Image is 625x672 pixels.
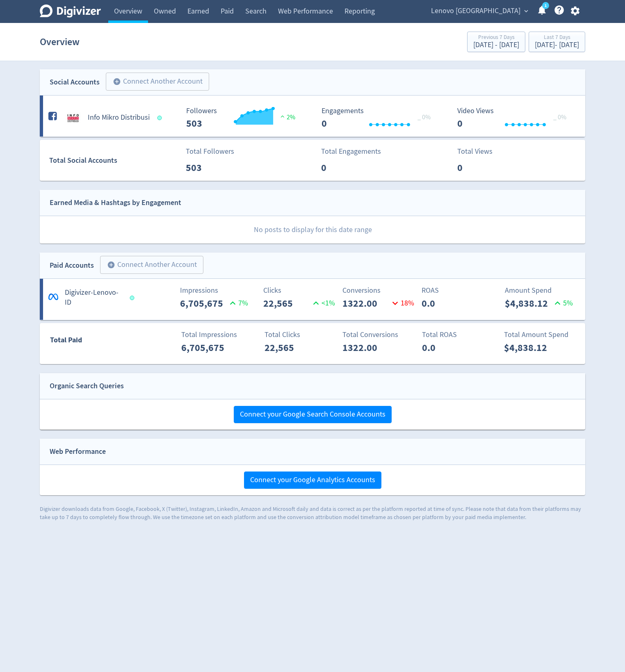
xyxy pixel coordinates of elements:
[244,472,381,489] button: Connect your Google Analytics Accounts
[545,3,547,9] text: 1
[50,260,94,271] div: Paid Accounts
[457,160,504,175] p: 0
[428,5,530,18] button: Lenovo [GEOGRAPHIC_DATA]
[542,2,549,9] a: 1
[457,146,504,157] p: Total Views
[422,340,469,355] p: 0.0
[535,34,579,41] div: Last 7 Days
[50,380,124,392] div: Organic Search Queries
[40,29,80,55] h1: Overview
[473,41,519,49] div: [DATE] - [DATE]
[50,197,181,209] div: Earned Media & Hashtags by Engagement
[278,113,287,119] img: positive-performance.svg
[422,285,496,296] p: ROAS
[100,74,209,91] a: Connect Another Account
[157,116,164,120] span: Data last synced: 17 Sep 2025, 4:01pm (AEST)
[505,285,579,296] p: Amount Spend
[473,34,519,41] div: Previous 7 Days
[180,285,254,296] p: Impressions
[106,73,209,91] button: Connect Another Account
[182,107,305,129] svg: Followers 503
[553,113,566,121] span: _ 0%
[250,476,375,484] span: Connect your Google Analytics Accounts
[181,340,228,355] p: 6,705,675
[504,340,551,355] p: $4,838.12
[234,410,392,419] a: Connect your Google Search Console Accounts
[40,216,585,244] p: No posts to display for this date range
[317,107,440,129] svg: Engagements 0
[107,261,115,269] span: add_circle
[130,296,137,300] span: Data last synced: 18 Sep 2025, 12:01am (AEST)
[50,446,106,458] div: Web Performance
[467,32,525,52] button: Previous 7 Days[DATE] - [DATE]
[552,298,573,309] p: 5 %
[181,329,255,340] p: Total Impressions
[504,329,578,340] p: Total Amount Spend
[422,329,496,340] p: Total ROAS
[65,288,122,308] h5: Digivizer-Lenovo-ID
[263,285,338,296] p: Clicks
[535,41,579,49] div: [DATE] - [DATE]
[529,32,585,52] button: Last 7 Days[DATE]- [DATE]
[522,7,530,15] span: expand_more
[234,406,392,423] button: Connect your Google Search Console Accounts
[265,329,339,340] p: Total Clicks
[65,109,81,126] img: Info Mikro Distribusi undefined
[88,113,150,123] h5: Info Mikro Distribusi
[244,475,381,485] a: Connect your Google Analytics Accounts
[342,296,390,311] p: 1322.00
[342,285,417,296] p: Conversions
[94,257,203,274] a: Connect Another Account
[431,5,520,18] span: Lenovo [GEOGRAPHIC_DATA]
[310,298,335,309] p: <1%
[417,113,431,121] span: _ 0%
[505,296,552,311] p: $4,838.12
[40,96,585,137] a: Info Mikro Distribusi undefinedInfo Mikro Distribusi Followers 503 Followers 503 2% Engagements 0...
[265,340,312,355] p: 22,565
[113,77,121,86] span: add_circle
[40,334,131,350] div: Total Paid
[453,107,576,129] svg: Video Views 0
[321,160,368,175] p: 0
[278,113,295,121] span: 2%
[49,155,180,166] div: Total Social Accounts
[40,279,585,320] a: *Digivizer-Lenovo-IDImpressions6,705,6757%Clicks22,565<1%Conversions1322.0018%ROAS0.0Amount Spend...
[321,146,381,157] p: Total Engagements
[390,298,414,309] p: 18 %
[40,505,585,521] p: Digivizer downloads data from Google, Facebook, X (Twitter), Instagram, LinkedIn, Amazon and Micr...
[186,160,233,175] p: 503
[342,340,390,355] p: 1322.00
[240,411,385,418] span: Connect your Google Search Console Accounts
[180,296,227,311] p: 6,705,675
[422,296,469,311] p: 0.0
[186,146,234,157] p: Total Followers
[100,256,203,274] button: Connect Another Account
[50,76,100,88] div: Social Accounts
[342,329,417,340] p: Total Conversions
[263,296,310,311] p: 22,565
